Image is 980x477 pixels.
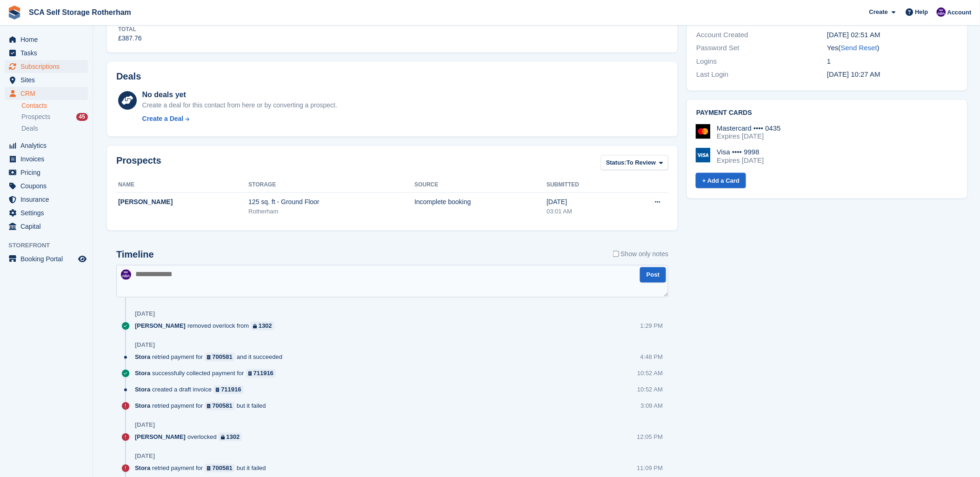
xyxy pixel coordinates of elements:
[135,385,248,394] div: created a draft invoice
[142,114,337,124] a: Create a Deal
[7,6,21,20] img: stora-icon-8386f47178a22dfd0bd8f6a31ec36ba5ce8667c1dd55bd0f319d3a0aa187defe.svg
[547,178,623,192] th: Submitted
[696,56,827,67] div: Logins
[5,252,88,265] a: menu
[613,249,619,259] input: Show only notes
[627,158,656,167] span: To Review
[135,322,186,331] span: [PERSON_NAME]
[135,402,150,411] span: Stora
[21,124,38,133] span: Deals
[21,124,88,133] a: Deals
[5,193,88,206] a: menu
[135,402,271,411] div: retried payment for but it failed
[135,311,155,318] div: [DATE]
[601,155,668,171] button: Status: To Review
[135,322,279,331] div: removed overlock from
[221,385,241,394] div: 711916
[5,139,88,152] a: menu
[937,7,946,17] img: Kelly Neesham
[947,8,972,17] span: Account
[915,7,928,17] span: Help
[20,33,76,46] span: Home
[135,433,186,442] span: [PERSON_NAME]
[5,166,88,179] a: menu
[142,114,184,124] div: Create a Deal
[116,155,161,172] h2: Prospects
[641,402,663,411] div: 3:09 AM
[25,5,135,20] a: SCA Self Storage Rotherham
[21,112,88,122] a: Prospects 45
[827,43,958,53] div: Yes
[213,464,233,473] div: 700581
[8,241,93,250] span: Storefront
[20,60,76,73] span: Subscriptions
[414,197,547,207] div: Incomplete booking
[637,369,663,378] div: 10:52 AM
[5,33,88,46] a: menu
[696,69,827,80] div: Last Login
[20,87,76,100] span: CRM
[135,353,150,362] span: Stora
[5,46,88,60] a: menu
[135,453,155,460] div: [DATE]
[135,342,155,349] div: [DATE]
[827,70,880,78] time: 2025-07-20 09:27:20 UTC
[118,197,248,207] div: [PERSON_NAME]
[869,7,888,17] span: Create
[640,353,663,362] div: 4:48 PM
[640,322,663,331] div: 1:29 PM
[135,464,150,473] span: Stora
[414,178,547,192] th: Source
[637,464,663,473] div: 11:09 PM
[253,369,273,378] div: 711916
[213,385,244,394] a: 711916
[116,71,141,82] h2: Deals
[5,87,88,100] a: menu
[20,179,76,192] span: Coupons
[205,402,235,411] a: 700581
[613,249,669,259] label: Show only notes
[219,433,242,442] a: 1302
[5,60,88,73] a: menu
[20,152,76,166] span: Invoices
[841,44,877,52] a: Send Reset
[21,113,50,121] span: Prospects
[696,30,827,40] div: Account Created
[20,139,76,152] span: Analytics
[135,464,271,473] div: retried payment for but it failed
[135,422,155,429] div: [DATE]
[5,220,88,233] a: menu
[135,433,247,442] div: overlocked
[121,270,131,280] img: Kelly Neesham
[606,158,627,167] span: Status:
[213,402,233,411] div: 700581
[696,109,958,117] h2: Payment cards
[227,433,240,442] div: 1302
[135,369,280,378] div: successfully collected payment for
[637,385,663,394] div: 10:52 AM
[5,152,88,166] a: menu
[20,193,76,206] span: Insurance
[20,220,76,233] span: Capital
[696,124,711,139] img: Mastercard Logo
[717,124,781,132] div: Mastercard •••• 0435
[135,385,150,394] span: Stora
[640,267,666,283] button: Post
[116,249,154,260] h2: Timeline
[696,173,746,188] a: + Add a Card
[116,178,248,192] th: Name
[246,369,276,378] a: 711916
[251,322,274,331] a: 1302
[5,73,88,86] a: menu
[259,322,272,331] div: 1302
[839,44,880,52] span: ( )
[696,43,827,53] div: Password Set
[77,253,88,265] a: Preview store
[547,207,623,216] div: 03:01 AM
[5,179,88,192] a: menu
[717,148,764,156] div: Visa •••• 9998
[696,148,711,163] img: Visa Logo
[248,197,414,207] div: 125 sq. ft - Ground Floor
[142,89,337,100] div: No deals yet
[717,156,764,165] div: Expires [DATE]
